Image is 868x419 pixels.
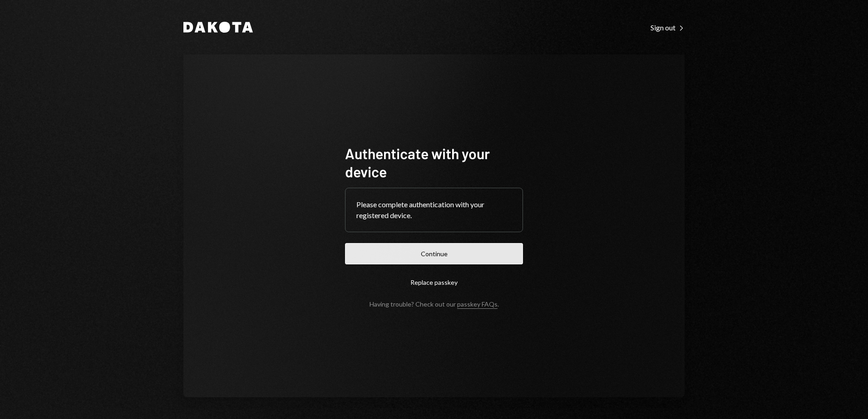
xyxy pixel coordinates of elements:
[356,199,512,221] div: Please complete authentication with your registered device.
[345,243,523,264] button: Continue
[345,272,523,293] button: Replace passkey
[345,144,523,180] h1: Authenticate with your device
[651,22,685,32] a: Sign out
[651,23,685,32] div: Sign out
[370,300,499,308] div: Having trouble? Check out our .
[457,300,498,309] a: passkey FAQs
